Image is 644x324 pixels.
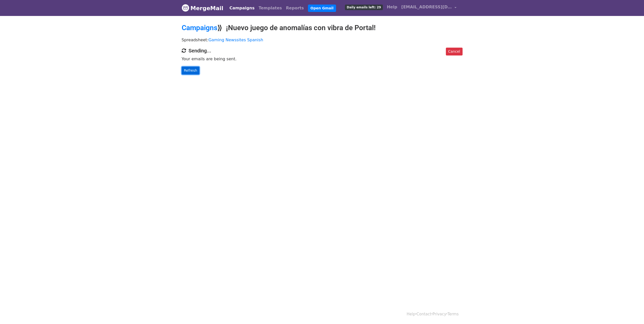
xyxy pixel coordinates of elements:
a: Help [385,2,399,12]
a: Terms [447,312,459,316]
a: Daily emails left: 29 [343,2,385,12]
a: Privacy [432,312,446,316]
a: Campaigns [182,24,217,32]
span: Daily emails left: 29 [345,5,383,10]
a: Reports [284,3,306,13]
iframe: Chat Widget [619,300,644,324]
a: MergeMail [182,3,223,13]
a: Campaigns [227,3,257,13]
a: Templates [257,3,284,13]
div: Chatt-widget [619,300,644,324]
a: Open Gmail [308,5,336,12]
span: [EMAIL_ADDRESS][DOMAIN_NAME] [401,4,452,10]
h2: ⟫ ¡Nuevo juego de anomalías con vibra de Portal! [182,24,463,32]
h4: Sending... [182,48,463,54]
a: Cancel [446,48,462,55]
img: MergeMail logo [182,4,189,12]
a: Help [407,312,415,316]
p: Your emails are being sent. [182,56,463,62]
p: Spreadsheet: [182,37,463,43]
a: Gaming Newssites Spanish [209,37,263,42]
a: Contact [417,312,431,316]
a: Refresh [182,67,200,74]
a: [EMAIL_ADDRESS][DOMAIN_NAME] [399,2,459,14]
